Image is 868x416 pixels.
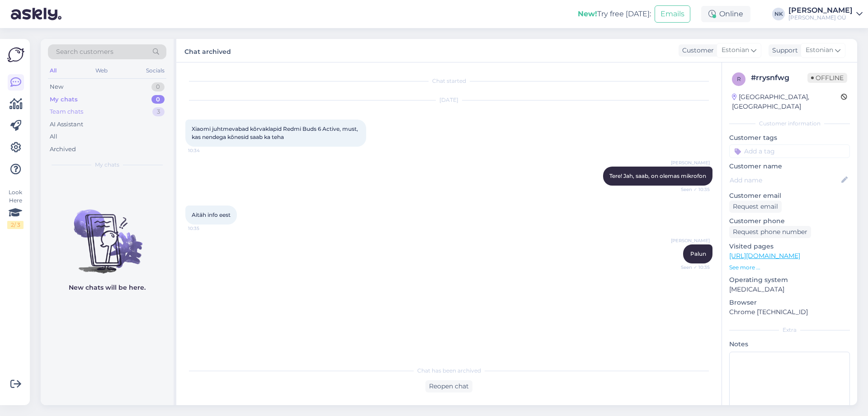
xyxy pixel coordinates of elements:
[737,76,741,82] span: r
[729,133,850,143] p: Customer tags
[729,326,850,334] div: Extra
[751,72,807,83] div: # rrysnfwg
[94,65,109,77] div: Web
[729,263,850,272] p: See more ...
[7,46,24,63] img: Askly Logo
[729,201,782,213] div: Request email
[185,77,712,85] div: Chat started
[676,264,710,271] span: Seen ✓ 10:35
[151,95,165,104] div: 0
[417,367,481,375] span: Chat has been archived
[769,46,798,55] div: Support
[7,188,24,229] div: Look Here
[56,47,113,57] span: Search customers
[807,73,847,83] span: Offline
[729,298,850,307] p: Browser
[671,159,710,166] span: [PERSON_NAME]
[729,242,850,251] p: Visited pages
[48,65,58,77] div: All
[95,161,119,169] span: My chats
[729,252,800,260] a: [URL][DOMAIN_NAME]
[788,7,863,21] a: [PERSON_NAME][PERSON_NAME] OÜ
[722,45,749,55] span: Estonian
[729,339,850,349] p: Notes
[679,46,714,55] div: Customer
[50,120,83,129] div: AI Assistant
[730,175,840,185] input: Add name
[671,237,710,244] span: [PERSON_NAME]
[676,186,710,193] span: Seen ✓ 10:35
[772,8,785,20] div: NK
[425,380,472,392] div: Reopen chat
[151,82,165,91] div: 0
[192,125,359,140] span: Xiaomi juhtmevabad kõrvaklapid Redmi Buds 6 Active, must, kas nendega kõnesid saab ka teha
[152,107,165,116] div: 3
[729,216,850,226] p: Customer phone
[578,9,651,19] div: Try free [DATE]:
[655,5,690,23] button: Emails
[184,44,231,57] label: Chat archived
[729,120,850,128] div: Customer information
[185,96,712,104] div: [DATE]
[732,92,841,111] div: [GEOGRAPHIC_DATA], [GEOGRAPHIC_DATA]
[690,250,706,257] span: Palun
[578,10,597,18] b: New!
[806,45,833,55] span: Estonian
[50,107,83,116] div: Team chats
[41,193,174,275] img: No chats
[144,65,166,77] div: Socials
[788,14,853,21] div: [PERSON_NAME] OÜ
[188,147,222,154] span: 10:34
[788,7,853,14] div: [PERSON_NAME]
[192,211,231,218] span: Aitäh info eest
[7,221,24,229] div: 2 / 3
[729,191,850,201] p: Customer email
[609,172,706,179] span: Tere! Jah, saab, on olemas mikrofon
[50,132,57,141] div: All
[50,145,76,154] div: Archived
[729,285,850,294] p: [MEDICAL_DATA]
[50,95,78,104] div: My chats
[729,307,850,317] p: Chrome [TECHNICAL_ID]
[69,283,146,292] p: New chats will be here.
[729,226,811,238] div: Request phone number
[729,144,850,158] input: Add a tag
[729,275,850,285] p: Operating system
[729,162,850,171] p: Customer name
[188,225,222,232] span: 10:35
[50,82,63,91] div: New
[701,6,750,22] div: Online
